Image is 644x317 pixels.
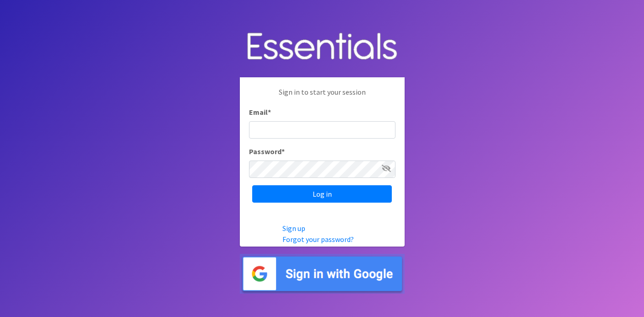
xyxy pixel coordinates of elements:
[281,147,285,156] abbr: required
[249,146,285,157] label: Password
[249,107,271,118] label: Email
[252,185,392,203] input: Log in
[268,107,271,117] abbr: required
[282,224,305,233] a: Sign up
[240,23,405,70] img: Human Essentials
[249,86,395,107] p: Sign in to start your session
[282,235,354,244] a: Forgot your password?
[240,254,405,294] img: Sign in with Google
